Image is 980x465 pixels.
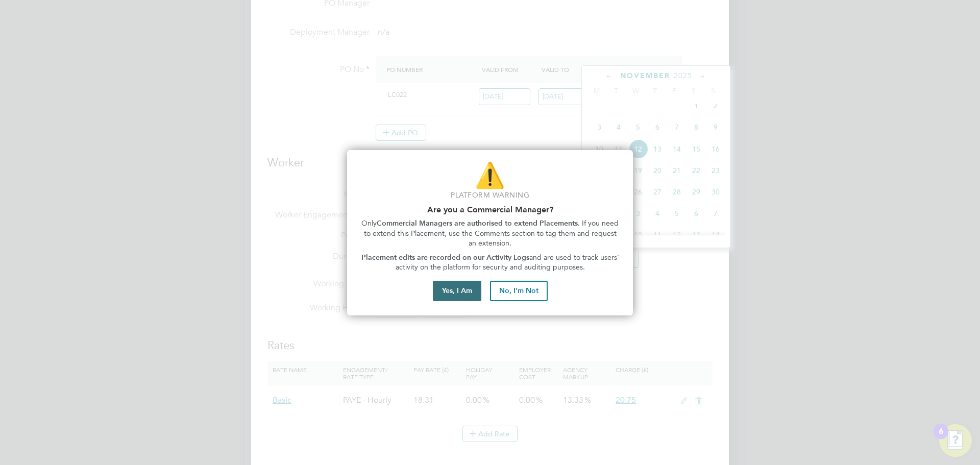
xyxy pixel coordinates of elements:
button: No, I'm Not [490,281,548,301]
p: ⚠️ [359,158,621,192]
button: Yes, I Am [433,281,481,301]
span: . If you need to extend this Placement, use the Comments section to tag them and request an exten... [364,219,621,248]
span: and are used to track users' activity on the platform for security and auditing purposes. [396,253,621,272]
span: Only [361,219,377,228]
p: Platform Warning [359,190,621,201]
h2: Are you a Commercial Manager? [359,205,621,214]
strong: Placement edits are recorded on our Activity Logs [361,253,529,262]
strong: Commercial Managers are authorised to extend Placements [377,219,578,228]
div: Are you part of the Commercial Team? [347,150,633,315]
